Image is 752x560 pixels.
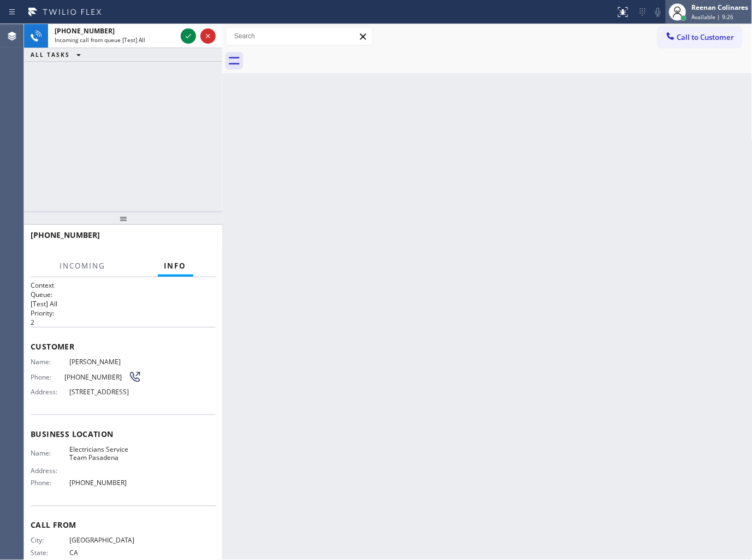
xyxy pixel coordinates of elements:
button: Incoming [54,255,112,277]
h2: Priority: [31,308,216,318]
span: Name: [31,449,69,457]
span: Call From [31,520,216,530]
div: Reenan Colinares [692,3,749,12]
span: Name: [31,358,69,366]
span: Business location [31,429,216,439]
span: Call to Customer [677,32,735,42]
button: Mute [650,4,666,20]
span: [PHONE_NUMBER] [64,373,128,381]
h2: Queue: [31,290,216,299]
span: ALL TASKS [31,51,70,59]
button: Info [158,255,193,277]
span: Available | 9:26 [692,13,734,21]
button: Reject [200,28,216,44]
button: ALL TASKS [24,48,92,61]
span: Electricians Service Team Pasadena [69,445,142,462]
span: Info [164,261,187,271]
span: [PHONE_NUMBER] [31,230,100,240]
span: Customer [31,341,216,352]
span: State: [31,549,69,557]
span: CA [69,549,142,557]
span: [STREET_ADDRESS] [69,388,142,396]
span: City: [31,536,69,545]
p: 2 [31,318,216,327]
input: Search [226,27,372,45]
button: Call to Customer [658,27,742,48]
button: Accept [181,28,196,44]
span: [PERSON_NAME] [69,358,142,366]
span: Phone: [31,373,64,381]
span: [GEOGRAPHIC_DATA] [69,536,142,545]
h1: Context [31,281,216,290]
span: Incoming [60,261,106,271]
span: Phone: [31,479,69,487]
span: Address: [31,388,69,396]
span: Incoming call from queue [Test] All [55,36,145,44]
p: [Test] All [31,299,216,308]
span: [PHONE_NUMBER] [55,26,115,36]
span: [PHONE_NUMBER] [69,479,142,487]
span: Address: [31,466,69,475]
